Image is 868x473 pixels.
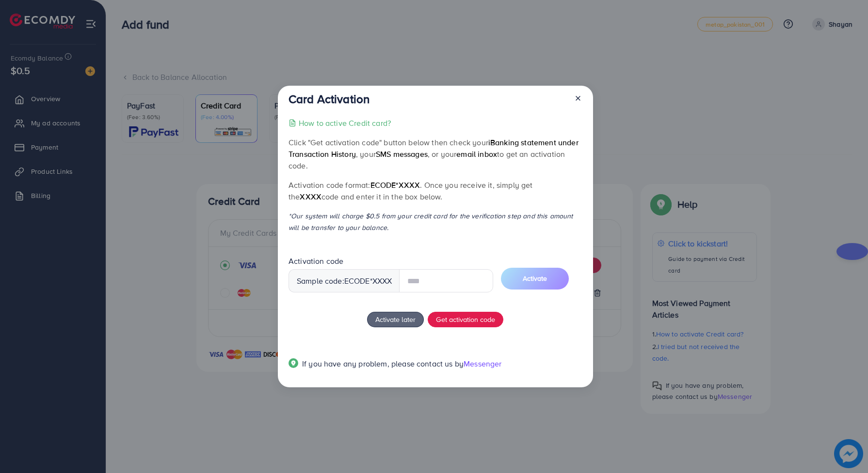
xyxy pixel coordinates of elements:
[300,191,321,202] span: XXXX
[289,269,400,292] div: Sample code: *XXXX
[289,358,298,368] img: Popup guide
[456,149,497,159] span: email inbox
[375,314,416,324] span: Activate later
[464,358,501,369] span: Messenger
[367,312,424,327] button: Activate later
[302,358,464,369] span: If you have any problem, please contact us by
[289,179,582,202] p: Activation code format: . Once you receive it, simply get the code and enter it in the box below.
[436,314,495,324] span: Get activation code
[289,210,582,233] p: *Our system will charge $0.5 from your credit card for the verification step and this amount will...
[299,117,391,129] p: How to active Credit card?
[523,274,547,283] span: Activate
[428,312,503,327] button: Get activation code
[376,149,428,159] span: SMS messages
[289,137,579,159] span: iBanking statement under Transaction History
[501,268,569,290] button: Activate
[370,180,420,190] span: ecode*XXXX
[344,275,370,287] span: ecode
[289,256,343,267] label: Activation code
[289,92,370,106] h3: Card Activation
[289,137,582,171] p: Click "Get activation code" button below then check your , your , or your to get an activation code.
